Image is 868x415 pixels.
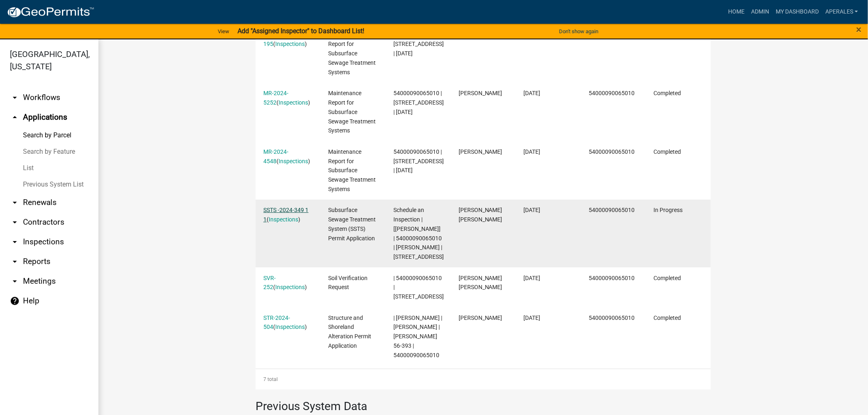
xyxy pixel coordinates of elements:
i: arrow_drop_down [10,276,20,286]
span: Mitch Okerstrom [459,90,503,96]
span: Soil Verification Request [329,275,368,291]
a: Inspections [279,158,308,164]
span: 54000090065010 [589,275,635,281]
span: | Andrea Perales | LUCAS G GAUKLER | Johnson 56-393 | 54000090065010 [393,315,442,358]
i: arrow_drop_down [10,198,20,207]
i: arrow_drop_down [10,217,20,227]
span: Mitch Okerstrom [459,148,503,155]
span: 08/01/2024 [523,207,540,213]
div: ( ) [263,205,313,224]
a: MR-2025-195 [263,32,288,48]
span: Maintenance Report for Subsurface Sewage Treatment Systems [329,148,376,192]
a: Inspections [269,216,298,223]
span: 54000090065010 [589,148,635,155]
a: My Dashboard [772,4,822,20]
span: 54000090065010 | 14631 310TH AVE | 05/08/2024 [393,90,444,115]
span: 54000090065010 [589,207,635,213]
button: Close [857,25,862,34]
span: 11/05/2024 [523,148,540,155]
span: Peter Ross Johnson [459,275,503,291]
span: 06/06/2024 [523,315,540,321]
span: 54000090065010 [589,315,635,321]
span: 07/22/2024 [523,275,540,281]
i: arrow_drop_down [10,93,20,103]
a: aperales [822,4,861,20]
span: 12/27/2024 [523,90,540,96]
span: Structure and Shoreland Alteration Permit Application [329,315,372,349]
div: ( ) [263,147,313,166]
div: 7 total [256,369,711,390]
a: Inspections [275,41,305,47]
span: Completed [654,315,681,321]
span: 54000090065010 [589,90,635,96]
span: Subsurface Sewage Treatment System (SSTS) Permit Application [329,207,376,241]
div: ( ) [263,313,313,332]
a: Inspections [275,284,305,290]
i: arrow_drop_down [10,237,20,247]
span: Completed [654,90,681,96]
span: Peter Ross Johnson [459,207,503,223]
a: MR-2024-4548 [263,148,288,164]
a: SVR-252 [263,275,276,291]
div: ( ) [263,89,313,107]
div: ( ) [263,274,313,292]
span: | 54000090065010 | 14631 310TH AVE [393,275,444,300]
a: SSTS -2024-349 1 1 [263,207,308,223]
a: Inspections [275,324,305,330]
span: Maintenance Report for Subsurface Sewage Treatment Systems [329,90,376,134]
button: Don't show again [556,25,602,38]
strong: Add "Assigned Inspector" to Dashboard List! [238,27,364,35]
h3: Previous System Data [256,390,711,415]
span: × [857,24,862,35]
i: arrow_drop_up [10,112,20,122]
i: arrow_drop_down [10,257,20,267]
a: MR-2024-5252 [263,90,288,106]
span: Completed [654,148,681,155]
i: help [10,296,20,306]
span: Completed [654,275,681,281]
span: Schedule an Inspection | [Elizabeth Plaster] | 54000090065010 | LUCAS G GAUKLER | 14631 310TH AVE [393,207,444,260]
a: Inspections [279,99,308,106]
span: 54000090065010 | 14631 310TH AVE | 08/07/2024 [393,148,444,174]
span: 54000090065010 | 14631 310TH AVE | 12/02/2024 [393,32,444,57]
span: Lucas Gaukler [459,315,503,321]
a: Admin [748,4,772,20]
a: View [215,25,233,38]
span: In Progress [654,207,683,213]
a: STR-2024-504 [263,315,290,331]
a: Home [725,4,748,20]
span: Maintenance Report for Subsurface Sewage Treatment Systems [329,32,376,75]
